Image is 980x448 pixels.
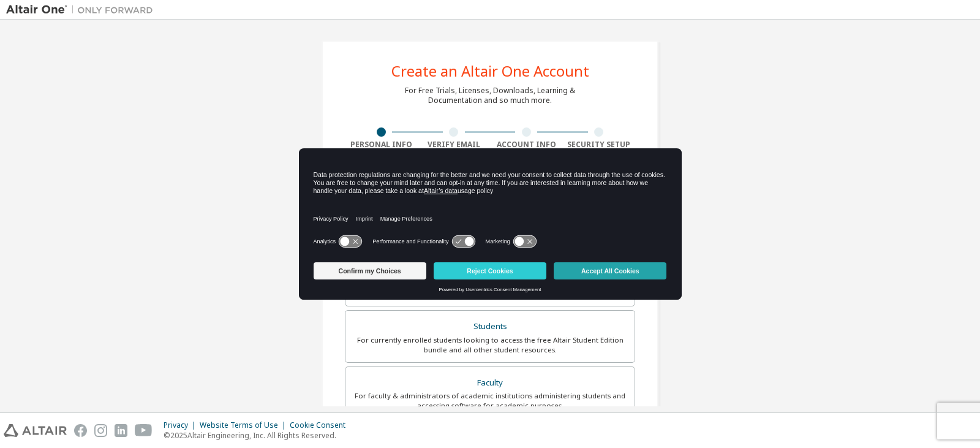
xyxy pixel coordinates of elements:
[353,335,627,355] div: For currently enrolled students looking to access the free Altair Student Edition bundle and all ...
[200,420,290,430] div: Website Terms of Use
[353,318,627,335] div: Students
[490,140,563,150] div: Account Info
[94,424,107,437] img: instagram.svg
[164,430,353,441] p: © 2025 Altair Engineering, Inc. All Rights Reserved.
[418,140,491,150] div: Verify Email
[4,424,67,437] img: altair_logo.svg
[164,420,200,430] div: Privacy
[345,140,418,150] div: Personal Info
[391,64,589,78] div: Create an Altair One Account
[290,420,353,430] div: Cookie Consent
[563,140,636,150] div: Security Setup
[353,391,627,411] div: For faculty & administrators of academic institutions administering students and accessing softwa...
[6,4,159,16] img: Altair One
[115,424,127,437] img: linkedin.svg
[135,424,153,437] img: youtube.svg
[405,86,575,105] div: For Free Trials, Licenses, Downloads, Learning & Documentation and so much more.
[353,374,627,392] div: Faculty
[74,424,87,437] img: facebook.svg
